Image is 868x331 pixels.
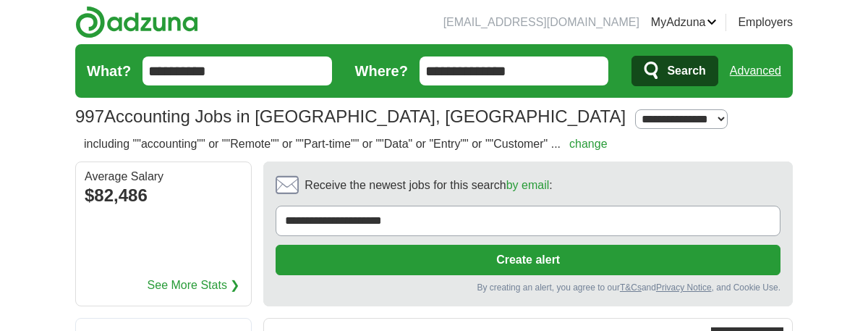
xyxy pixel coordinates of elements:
[569,138,608,150] a: change
[667,56,705,85] span: Search
[84,135,608,153] h2: including ""accounting"" or ""Remote"" or ""Part-time"" or ""Data" or "Entry"" or ""Customer" ...
[443,14,639,31] li: [EMAIL_ADDRESS][DOMAIN_NAME]
[651,14,718,31] a: MyAdzuna
[85,183,242,209] div: $82,486
[75,106,626,126] h1: Accounting Jobs in [GEOGRAPHIC_DATA], [GEOGRAPHIC_DATA]
[506,179,550,191] a: by email
[276,245,780,275] button: Create alert
[75,6,198,38] img: Adzuna logo
[75,104,104,130] span: 997
[620,282,642,293] a: T&Cs
[276,281,780,294] div: By creating an alert, you agree to our and , and Cookie Use.
[631,56,718,86] button: Search
[656,282,712,293] a: Privacy Notice
[87,60,131,82] label: What?
[305,177,552,194] span: Receive the newest jobs for this search :
[85,171,242,183] div: Average Salary
[738,14,793,31] a: Employers
[730,56,781,85] a: Advanced
[355,60,408,82] label: Where?
[148,277,240,294] a: See More Stats ❯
